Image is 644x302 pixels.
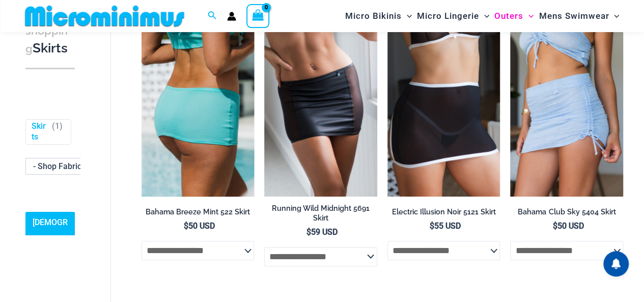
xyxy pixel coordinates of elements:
[479,3,489,29] span: Menu Toggle
[184,221,188,231] span: $
[430,221,461,231] bdi: 55 USD
[417,3,479,29] span: Micro Lingerie
[142,27,255,196] a: Bahama Breeze Mint 522 Skirt 01Bahama Breeze Mint 522 Skirt 02Bahama Breeze Mint 522 Skirt 02
[33,161,101,171] span: - Shop Fabric Type
[387,207,500,221] a: Electric Illusion Noir 5121 Skirt
[345,3,402,29] span: Micro Bikinis
[306,227,338,237] bdi: 59 USD
[227,12,236,21] a: Account icon link
[430,221,434,231] span: $
[341,2,624,31] nav: Site Navigation
[25,22,75,58] h3: Skirts
[52,121,63,143] span: ( )
[55,121,60,131] span: 1
[536,3,622,29] a: Mens SwimwearMenu ToggleMenu Toggle
[264,204,377,223] h2: Running Wild Midnight 5691 Skirt
[184,221,215,231] bdi: 50 USD
[26,158,96,174] span: - Shop Fabric Type
[21,5,188,28] img: MM SHOP LOGO FLAT
[510,27,623,196] img: Bahama Club Sky 9170 Crop Top 5404 Skirt 07
[510,207,623,217] h2: Bahama Club Sky 5404 Skirt
[142,27,255,196] img: Bahama Breeze Mint 522 Skirt 02
[25,158,97,175] span: - Shop Fabric Type
[539,3,609,29] span: Mens Swimwear
[387,207,500,217] h2: Electric Illusion Noir 5121 Skirt
[25,24,68,55] span: shopping
[32,121,47,143] a: Skirts
[552,221,583,231] bdi: 50 USD
[492,3,536,29] a: OutersMenu ToggleMenu Toggle
[510,27,623,196] a: Bahama Club Sky 9170 Crop Top 5404 Skirt 07Bahama Club Sky 9170 Crop Top 5404 Skirt 10Bahama Club...
[387,27,500,196] img: Electric Illusion Noir Skirt 02
[142,207,255,217] h2: Bahama Breeze Mint 522 Skirt
[208,10,217,22] a: Search icon link
[494,3,523,29] span: Outers
[609,3,619,29] span: Menu Toggle
[414,3,492,29] a: Micro LingerieMenu ToggleMenu Toggle
[264,27,377,196] img: Running Wild Midnight 5691 Skirt
[306,227,311,237] span: $
[343,3,414,29] a: Micro BikinisMenu ToggleMenu Toggle
[264,204,377,227] a: Running Wild Midnight 5691 Skirt
[552,221,557,231] span: $
[25,212,75,282] a: [DEMOGRAPHIC_DATA] Sizing Guide
[387,27,500,196] a: Electric Illusion Noir Skirt 02Electric Illusion Noir 1521 Bra 611 Micro 5121 Skirt 01Electric Il...
[523,3,534,29] span: Menu Toggle
[402,3,412,29] span: Menu Toggle
[142,207,255,221] a: Bahama Breeze Mint 522 Skirt
[264,27,377,196] a: Running Wild Midnight 5691 SkirtRunning Wild Midnight 1052 Top 5691 Skirt 06Running Wild Midnight...
[246,4,270,28] a: View Shopping Cart, empty
[510,207,623,221] a: Bahama Club Sky 5404 Skirt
